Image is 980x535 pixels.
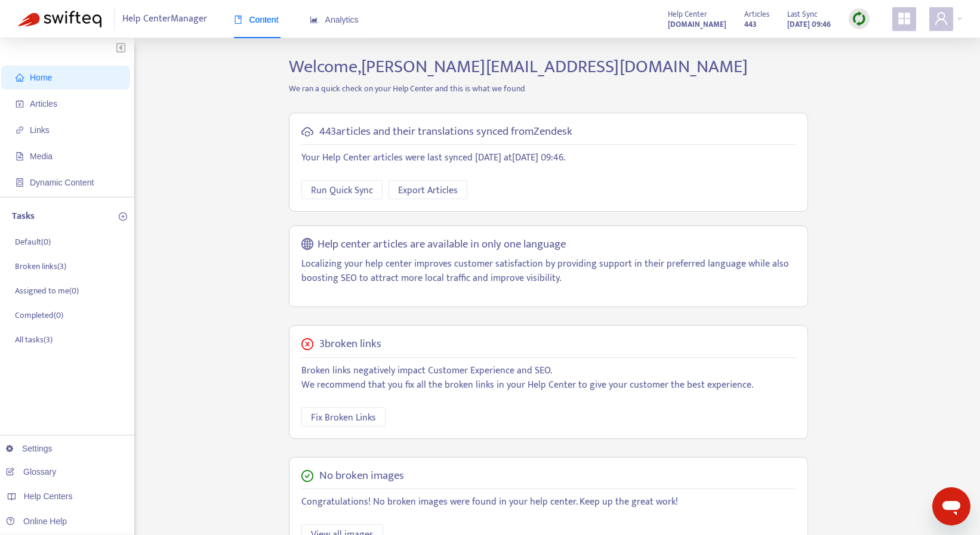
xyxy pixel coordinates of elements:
[18,11,101,27] img: Swifteq
[15,333,53,346] p: All tasks ( 3 )
[30,178,94,187] span: Dynamic Content
[310,15,359,24] span: Analytics
[319,125,572,139] h5: 443 articles and their translations synced from Zendesk
[30,151,53,161] span: Media
[389,180,467,199] button: Export Articles
[311,183,373,198] span: Run Quick Sync
[6,517,67,526] a: Online Help
[318,238,566,252] h5: Help center articles are available in only one language
[234,15,279,24] span: Content
[934,11,948,26] span: user
[897,11,911,26] span: appstore
[16,100,24,108] span: account-book
[24,491,73,501] span: Help Centers
[301,180,383,199] button: Run Quick Sync
[852,11,867,26] img: sync.dc5367851b00ba804db3.png
[301,338,313,350] span: close-circle
[289,52,748,82] span: Welcome, [PERSON_NAME][EMAIL_ADDRESS][DOMAIN_NAME]
[119,212,127,221] span: plus-circle
[30,125,50,135] span: Links
[744,8,769,21] span: Articles
[16,152,24,160] span: file-image
[398,183,458,198] span: Export Articles
[301,364,796,392] p: Broken links negatively impact Customer Experience and SEO. We recommend that you fix all the bro...
[6,444,53,453] a: Settings
[310,16,318,24] span: area-chart
[301,238,313,252] span: global
[122,8,207,30] span: Help Center Manager
[15,236,51,248] p: Default ( 0 )
[6,467,56,477] a: Glossary
[16,73,24,82] span: home
[301,470,313,482] span: check-circle
[30,73,52,82] span: Home
[787,8,818,21] span: Last Sync
[668,17,726,31] a: [DOMAIN_NAME]
[15,309,63,321] p: Completed ( 0 )
[311,410,376,425] span: Fix Broken Links
[319,469,404,483] h5: No broken images
[30,99,57,109] span: Articles
[787,18,831,31] strong: [DATE] 09:46
[280,82,817,95] p: We ran a quick check on your Help Center and this is what we found
[319,338,381,351] h5: 3 broken links
[12,209,35,224] p: Tasks
[668,8,707,21] span: Help Center
[16,126,24,134] span: link
[301,126,313,138] span: cloud-sync
[932,487,970,525] iframe: Button to launch messaging window
[301,151,796,165] p: Your Help Center articles were last synced [DATE] at [DATE] 09:46 .
[234,16,242,24] span: book
[15,284,79,297] p: Assigned to me ( 0 )
[301,495,796,509] p: Congratulations! No broken images were found in your help center. Keep up the great work!
[15,260,66,273] p: Broken links ( 3 )
[301,257,796,286] p: Localizing your help center improves customer satisfaction by providing support in their preferre...
[16,178,24,187] span: container
[301,407,386,426] button: Fix Broken Links
[744,18,757,31] strong: 443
